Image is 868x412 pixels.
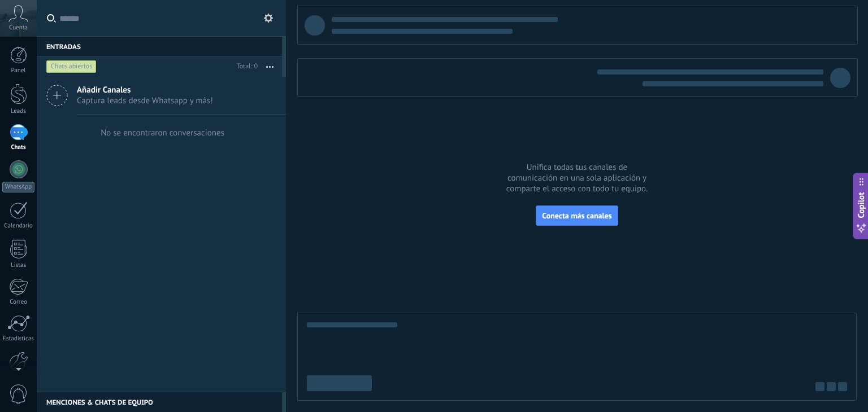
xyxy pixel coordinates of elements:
div: Calendario [2,222,35,230]
div: Listas [2,262,35,269]
span: Copilot [856,192,867,218]
div: Panel [2,67,35,74]
div: WhatsApp [2,182,34,192]
div: Menciones & Chats de equipo [37,392,282,412]
span: Captura leads desde Whatsapp y más! [77,95,213,106]
div: No se encontraron conversaciones [101,128,224,138]
div: Entradas [37,36,282,56]
div: Chats abiertos [46,60,97,73]
span: Añadir Canales [77,85,213,95]
button: Conecta más canales [536,205,618,226]
div: Correo [2,299,35,306]
div: Total: 0 [232,61,258,72]
span: Conecta más canales [542,211,611,221]
div: Chats [2,144,35,151]
div: Estadísticas [2,335,35,343]
span: Cuenta [9,24,28,32]
button: Más [258,56,282,77]
div: Leads [2,108,35,115]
